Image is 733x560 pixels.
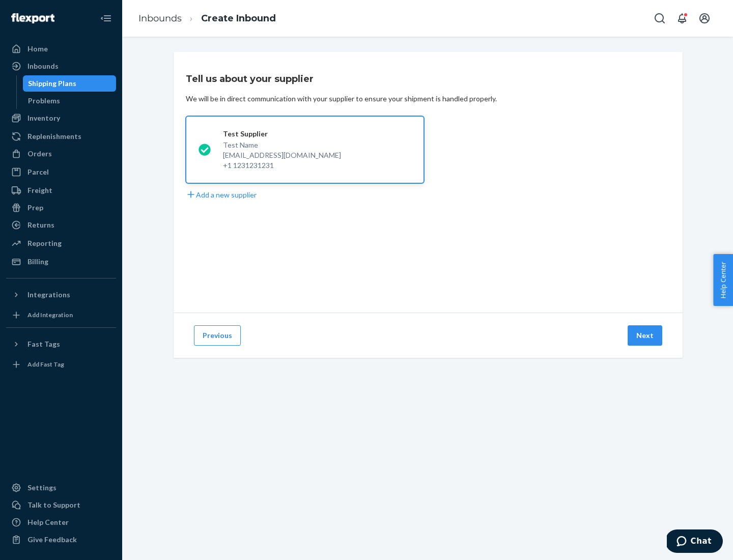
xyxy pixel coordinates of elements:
[6,200,116,216] a: Prep
[27,113,60,123] div: Inventory
[672,8,692,29] button: Open notifications
[6,182,116,199] a: Freight
[27,167,49,177] div: Parcel
[27,360,64,369] div: Add Fast Tag
[27,203,43,213] div: Prep
[186,189,257,200] button: Add a new supplier
[27,131,81,142] div: Replenishments
[6,531,116,548] button: Give Feedback
[6,110,116,126] a: Inventory
[23,93,117,109] a: Problems
[6,356,116,373] a: Add Fast Tag
[27,517,69,527] div: Help Center
[28,78,76,89] div: Shipping Plans
[6,164,116,180] a: Parcel
[6,254,116,270] a: Billing
[6,307,116,323] a: Add Integration
[27,220,54,230] div: Returns
[6,128,116,145] a: Replenishments
[6,480,116,496] a: Settings
[6,336,116,352] button: Fast Tags
[11,13,54,23] img: Flexport logo
[27,311,73,319] div: Add Integration
[27,290,70,300] div: Integrations
[138,13,182,24] a: Inbounds
[27,44,48,54] div: Home
[186,94,497,104] div: We will be in direct communication with your supplier to ensure your shipment is handled properly.
[6,217,116,233] a: Returns
[667,529,723,555] iframe: Opens a widget where you can chat to one of our agents
[28,96,60,106] div: Problems
[23,75,117,92] a: Shipping Plans
[130,4,284,34] ol: breadcrumbs
[27,185,52,195] div: Freight
[6,497,116,513] button: Talk to Support
[27,500,80,510] div: Talk to Support
[27,149,52,159] div: Orders
[194,325,241,346] button: Previous
[27,257,48,267] div: Billing
[96,8,116,29] button: Close Navigation
[201,13,276,24] a: Create Inbound
[27,238,62,248] div: Reporting
[27,339,60,349] div: Fast Tags
[27,483,57,493] div: Settings
[27,61,59,71] div: Inbounds
[6,287,116,303] button: Integrations
[6,146,116,162] a: Orders
[628,325,662,346] button: Next
[713,254,733,306] button: Help Center
[186,72,314,86] h3: Tell us about your supplier
[694,8,715,29] button: Open account menu
[6,58,116,74] a: Inbounds
[6,41,116,57] a: Home
[6,235,116,251] a: Reporting
[27,535,77,545] div: Give Feedback
[6,514,116,530] a: Help Center
[650,8,670,29] button: Open Search Box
